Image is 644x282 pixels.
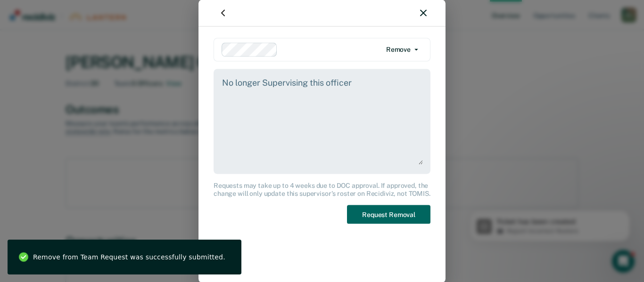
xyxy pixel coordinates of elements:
[14,20,174,51] div: ticket update from Operator, Just now. Team Removal Request Submitted
[382,42,422,57] button: Remove
[347,205,430,224] button: Request Removal
[217,7,229,18] img: Back
[51,36,123,45] span: Report Incorrect Rosters
[33,253,225,261] div: Remove from Team Request was successfully submitted.
[214,182,430,198] div: Requests may take up to 4 weeks due to DOC approval. If approved, the change will only update thi...
[41,27,163,36] p: Ticket has been created
[21,28,36,43] img: Profile image for Operator
[221,76,423,164] textarea: No longer Supervising this officer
